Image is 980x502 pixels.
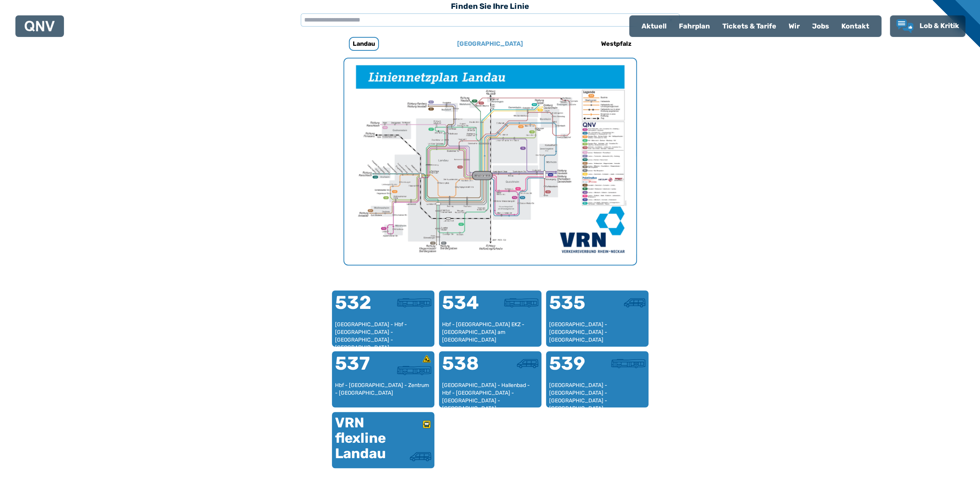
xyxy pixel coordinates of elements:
[25,21,55,32] img: QNV Logo
[335,321,431,344] div: [GEOGRAPHIC_DATA] - Hbf - [GEOGRAPHIC_DATA] - [GEOGRAPHIC_DATA] - [GEOGRAPHIC_DATA] - [GEOGRAPHIC...
[349,37,379,51] h6: Landau
[517,359,538,368] img: Kleinbus
[549,382,645,404] div: [GEOGRAPHIC_DATA] - [GEOGRAPHIC_DATA] - [GEOGRAPHIC_DATA] - [GEOGRAPHIC_DATA] - [GEOGRAPHIC_DATA]...
[635,16,673,36] a: Aktuell
[335,415,383,461] div: VRN flexline Landau
[442,354,490,382] div: 538
[313,35,415,53] a: Landau
[611,359,645,368] img: Stadtbus
[549,294,597,321] div: 535
[454,38,526,50] h6: [GEOGRAPHIC_DATA]
[782,16,806,36] a: Wir
[397,366,431,375] img: Stadtbus
[335,294,383,321] div: 532
[549,354,597,382] div: 539
[835,16,875,36] a: Kontakt
[335,354,383,382] div: 537
[344,58,636,265] div: My Favorite Images
[624,298,645,307] img: Kleinbus
[673,16,716,36] a: Fahrplan
[439,35,541,53] a: [GEOGRAPHIC_DATA]
[549,321,645,344] div: [GEOGRAPHIC_DATA] - [GEOGRAPHIC_DATA] - [GEOGRAPHIC_DATA]
[344,58,636,265] img: Netzpläne Landau Seite 1 von 1
[806,16,835,36] a: Jobs
[598,38,635,50] h6: Westpfalz
[410,452,431,461] img: Kleinbus
[716,16,782,36] a: Tickets & Tarife
[504,298,538,307] img: Stadtbus
[920,22,959,30] span: Lob & Kritik
[344,58,636,265] li: 1 von 1
[442,294,490,321] div: 534
[335,382,431,404] div: Hbf - [GEOGRAPHIC_DATA] - Zentrum - [GEOGRAPHIC_DATA]
[442,321,538,344] div: Hbf - [GEOGRAPHIC_DATA] EKZ - [GEOGRAPHIC_DATA] am [GEOGRAPHIC_DATA]
[397,298,431,307] img: Stadtbus
[25,18,55,34] a: QNV Logo
[565,35,668,53] a: Westpfalz
[442,382,538,404] div: [GEOGRAPHIC_DATA] - Hallenbad - Hbf - [GEOGRAPHIC_DATA] - [GEOGRAPHIC_DATA] - [GEOGRAPHIC_DATA]
[896,19,959,33] a: Lob & Kritik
